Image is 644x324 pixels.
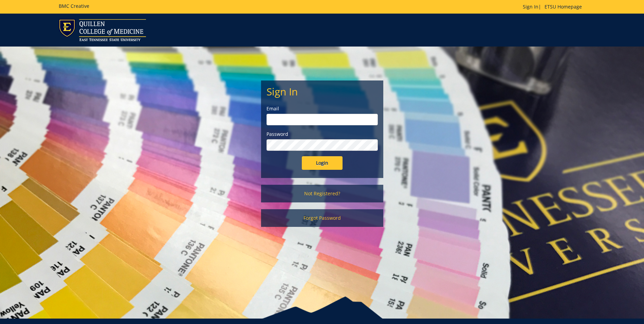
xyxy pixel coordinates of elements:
[523,3,538,10] a: Sign In
[261,185,383,202] a: Not Registered?
[266,131,378,138] label: Password
[59,19,146,41] img: ETSU logo
[523,3,585,10] p: |
[541,3,585,10] a: ETSU Homepage
[302,156,343,170] input: Login
[266,105,378,112] label: Email
[266,86,378,97] h2: Sign In
[59,3,89,8] h5: BMC Creative
[261,209,383,227] a: Forgot Password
